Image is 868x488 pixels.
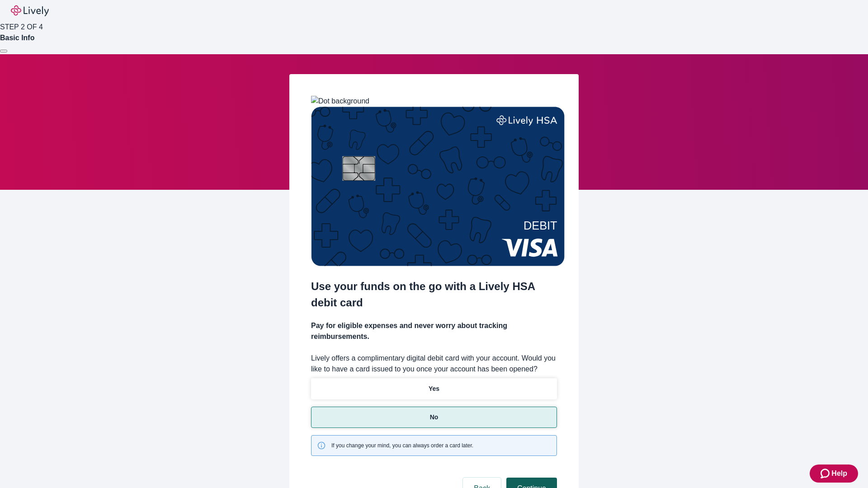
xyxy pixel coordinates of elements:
button: Zendesk support iconHelp [810,465,858,483]
p: Yes [429,384,439,394]
img: Lively [11,5,49,16]
img: Debit card [311,107,565,266]
h4: Pay for eligible expenses and never worry about tracking reimbursements. [311,320,557,342]
label: Lively offers a complimentary digital debit card with your account. Would you like to have a card... [311,353,557,375]
span: If you change your mind, you can always order a card later. [331,441,473,450]
button: No [311,407,557,428]
p: No [430,413,439,422]
img: Dot background [311,96,369,107]
svg: Zendesk support icon [821,468,831,479]
span: Help [831,468,847,479]
button: Yes [311,378,557,399]
h2: Use your funds on the go with a Lively HSA debit card [311,278,557,311]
